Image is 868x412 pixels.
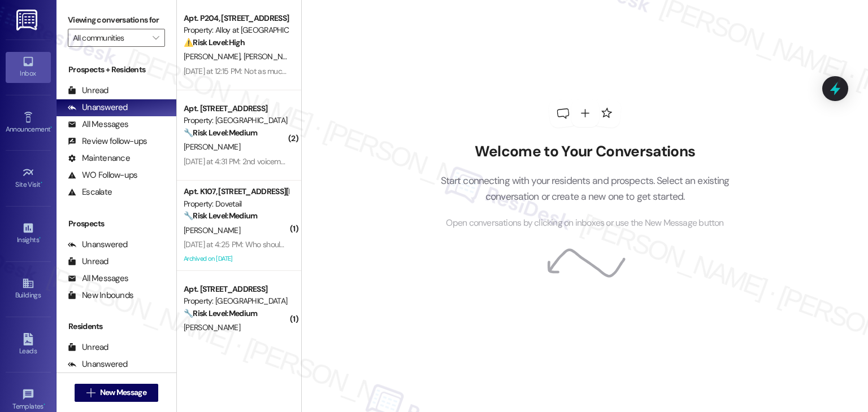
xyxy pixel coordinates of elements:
[184,51,244,62] span: [PERSON_NAME]
[50,124,52,132] span: •
[183,252,289,266] div: Archived on [DATE]
[184,115,288,126] div: Property: [GEOGRAPHIC_DATA]
[68,358,128,370] div: Unanswered
[184,239,413,249] div: [DATE] at 4:25 PM: Who should I email regarding the end of my lease ?
[73,29,147,47] input: All communities
[68,341,108,353] div: Unread
[86,388,95,397] i: 
[184,322,240,332] span: [PERSON_NAME]
[68,169,137,181] div: WO Follow-ups
[446,216,723,230] span: Open conversations by clicking on inboxes or use the New Message button
[41,179,42,187] span: •
[68,186,112,198] div: Escalate
[184,12,288,24] div: Apt. P204, [STREET_ADDRESS]
[68,152,130,164] div: Maintenance
[68,290,133,301] div: New Inbounds
[184,225,240,235] span: [PERSON_NAME]
[6,163,51,194] a: Site Visit •
[68,119,128,130] div: All Messages
[57,64,176,76] div: Prospects + Residents
[184,156,672,166] div: [DATE] at 4:31 PM: 2nd voicemail with no reply. Can I get that email? I understand they are super...
[184,295,288,307] div: Property: [GEOGRAPHIC_DATA]
[68,102,128,113] div: Unanswered
[184,186,288,198] div: Apt. K107, [STREET_ADDRESS][PERSON_NAME]
[57,321,176,332] div: Residents
[184,128,257,138] strong: 🔧 Risk Level: Medium
[68,11,165,29] label: Viewing conversations for
[6,52,51,82] a: Inbox
[184,283,288,295] div: Apt. [STREET_ADDRESS]
[6,218,51,249] a: Insights •
[184,308,257,318] strong: 🔧 Risk Level: Medium
[184,103,288,115] div: Apt. [STREET_ADDRESS]
[423,143,747,161] h2: Welcome to Your Conversations
[6,274,51,304] a: Buildings
[184,211,257,221] strong: 🔧 Risk Level: Medium
[68,273,128,284] div: All Messages
[153,33,159,42] i: 
[100,387,146,398] span: New Message
[39,234,41,242] span: •
[184,37,245,47] strong: ⚠️ Risk Level: High
[68,256,108,268] div: Unread
[68,85,108,97] div: Unread
[75,384,158,402] button: New Message
[44,401,45,409] span: •
[68,239,128,251] div: Unanswered
[68,135,147,147] div: Review follow-ups
[184,198,288,210] div: Property: Dovetail
[16,10,40,30] img: ResiDesk Logo
[57,218,176,230] div: Prospects
[423,173,747,205] p: Start connecting with your residents and prospects. Select an existing conversation or create a n...
[184,66,354,76] div: [DATE] at 12:15 PM: Not as much but it's still occurring
[6,330,51,360] a: Leads
[184,142,240,152] span: [PERSON_NAME]
[244,51,300,62] span: [PERSON_NAME]
[184,24,288,36] div: Property: Alloy at [GEOGRAPHIC_DATA]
